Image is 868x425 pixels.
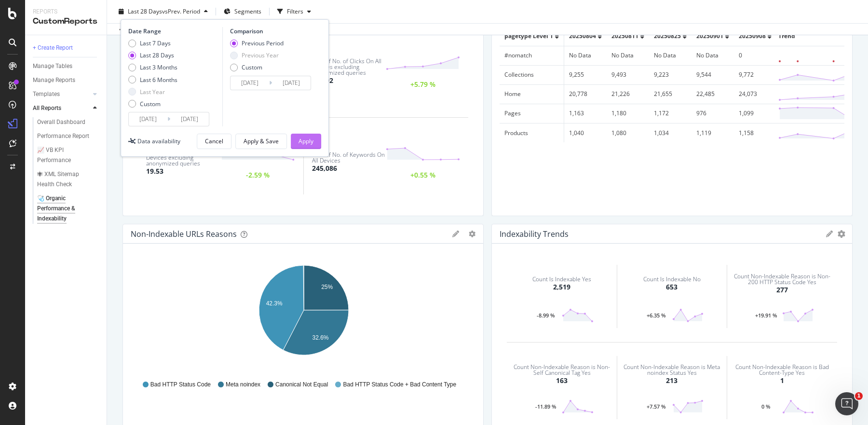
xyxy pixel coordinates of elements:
td: #nomatch [500,46,564,65]
a: 📈 VB KPI Performance [37,145,100,165]
span: vs Prev. Period [162,7,200,15]
div: Count Non-Indexable Reason is Non-Self Canonical Tag Yes [510,364,614,376]
div: Indexability Trends [500,229,569,239]
iframe: Intercom live chat [835,392,858,415]
div: Count Non-Indexable Reason is Bad Content-Type Yes [731,364,834,376]
input: End Date [170,112,209,126]
div: Previous Year [242,51,279,59]
div: Last 28 Days [128,51,177,59]
div: CustomReports [33,16,99,27]
div: 1 [780,376,784,385]
div: 🩺 Organic Performance & Indexability [37,193,94,224]
div: Last 3 Months [128,63,177,71]
div: Cancel [205,137,223,145]
td: 1,099 [734,104,776,123]
div: + Create Report [33,43,73,53]
div: Custom [140,100,161,108]
div: All Reports [33,103,61,113]
td: 9,772 [734,65,776,84]
button: Filters [273,4,315,19]
div: Last Year [140,88,165,96]
td: No Data [692,46,734,65]
span: 20250901 [696,32,723,40]
div: Previous Period [242,39,284,47]
button: Cancel [197,134,231,149]
span: Bad HTTP Status Code + Bad Content Type [343,381,456,389]
div: Templates [33,89,60,99]
div: Custom [242,63,262,71]
text: 42.3% [266,300,283,307]
a: Manage Reports [33,75,100,85]
td: No Data [564,46,607,65]
div: 277 [776,285,788,295]
td: 9,223 [649,65,692,84]
div: Comparison [230,27,314,35]
div: -2.59 % [246,172,270,178]
div: +7.57 % [640,404,672,409]
a: Manage Tables [33,61,100,71]
td: Products [500,123,564,142]
td: 1,180 [607,104,649,123]
div: +0.55 % [410,172,435,178]
div: Performance Report [37,131,89,141]
span: 1 [855,392,863,400]
td: 976 [692,104,734,123]
a: Templates [33,89,90,99]
div: Non-Indexable URLs Reasons [131,229,237,239]
div: 🕷 XML Sitemap Health Check [37,169,93,190]
td: 9,544 [692,65,734,84]
div: Date Range [128,27,220,35]
div: 📈 VB KPI Performance [37,145,91,165]
div: -11.89 % [530,404,562,409]
div: Reports [33,8,99,16]
button: Segments [220,4,265,19]
div: Last 7 Days [128,39,177,47]
div: 653 [666,282,678,292]
td: 21,655 [649,84,692,104]
div: Filters [287,7,303,15]
div: Overall Dashboard [37,117,85,127]
div: +6.35 % [640,313,672,318]
input: Start Date [231,76,269,90]
div: Sum of No. of Keywords On All Devices [312,152,386,164]
td: 1,034 [649,123,692,142]
span: pagetype Level 1 [504,32,553,40]
div: Previous Period [230,39,284,47]
span: Trend [778,32,795,40]
span: 20250811 [611,32,638,40]
td: 1,040 [564,123,607,142]
svg: A chart. [131,260,476,371]
div: Last 7 Days [140,39,171,47]
button: Last 28 DaysvsPrev. Period [115,4,212,19]
td: 1,172 [649,104,692,123]
div: 213 [666,376,678,385]
div: Avg Avg. URL Position On All Devices excluding anonymized queries [146,149,220,166]
a: + Create Report [33,43,100,53]
td: Home [500,84,564,104]
a: Performance Report [37,131,100,141]
button: Apply & Save [235,134,287,149]
span: Last 28 Days [128,7,162,15]
input: Start Date [129,112,167,126]
div: Count Is Indexable Yes [532,276,591,282]
td: 1,119 [692,123,734,142]
div: 245,086 [312,164,337,173]
td: 24,073 [734,84,776,104]
div: 19.53 [146,166,163,176]
td: 0 [734,46,776,65]
div: Last 3 Months [140,63,177,71]
text: 25% [321,284,333,290]
a: Overall Dashboard [37,117,100,127]
td: 22,485 [692,84,734,104]
div: Custom [230,63,284,71]
span: Segments [234,7,261,15]
a: 🕷 XML Sitemap Health Check [37,169,100,190]
td: 1,080 [607,123,649,142]
button: Apply [291,134,321,149]
div: 2,519 [553,282,570,292]
div: Count Is Indexable No [643,276,701,282]
span: 20250908 [739,32,766,40]
div: Sum of No. of Clicks On All Devices excluding anonymized queries [312,58,386,76]
td: 21,226 [607,84,649,104]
